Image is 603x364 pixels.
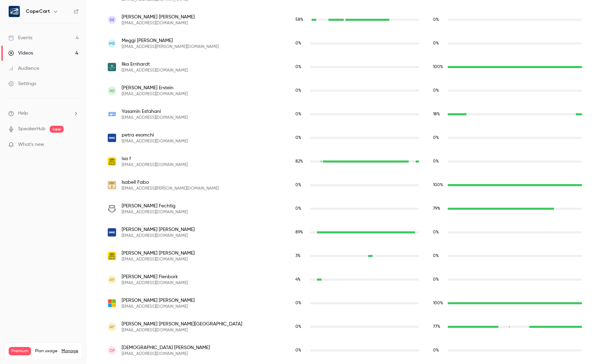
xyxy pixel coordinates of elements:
a: Manage [62,348,78,354]
span: [EMAIL_ADDRESS][DOMAIN_NAME] [122,139,188,144]
span: Live watch time [295,111,307,117]
span: Replay watch time [433,347,444,354]
span: Plan usage [35,348,57,354]
span: Live watch time [295,347,307,354]
div: willkommen@isabell-fabo.com [101,173,589,197]
span: What's new [18,141,44,148]
span: Replay watch time [433,206,444,212]
span: 0 % [295,325,301,329]
h6: CopeCart [26,8,50,15]
span: Replay watch time [433,88,444,94]
span: Replay watch time [433,40,444,47]
span: Replay watch time [433,229,444,235]
span: 0 % [295,89,301,93]
img: gmx.de [108,228,116,237]
span: 0 % [433,18,439,22]
span: [PERSON_NAME] [PERSON_NAME] [122,250,195,257]
span: [PERSON_NAME] [PERSON_NAME] [122,14,195,20]
span: Live watch time [295,17,307,23]
span: Replay watch time [433,253,444,259]
span: [PERSON_NAME] [PERSON_NAME][GEOGRAPHIC_DATA] [122,321,242,328]
span: 0 % [433,159,439,164]
span: petra esomchi [122,132,188,139]
span: 0 % [295,65,301,69]
span: [PERSON_NAME] [PERSON_NAME] [122,226,195,233]
span: 0 % [433,230,439,234]
img: web.de [108,252,116,260]
span: [EMAIL_ADDRESS][DOMAIN_NAME] [122,91,188,97]
a: SpeakerHub [18,125,46,133]
span: 0 % [295,348,301,353]
span: Replay watch time [433,300,444,306]
span: 79 % [433,207,440,211]
div: antonerstein@gmail.com [101,79,589,102]
span: 77 % [433,325,440,329]
span: Live watch time [295,64,307,70]
div: Settings [8,80,36,87]
span: Live watch time [295,206,307,212]
span: Live watch time [295,40,307,47]
span: [EMAIL_ADDRESS][DOMAIN_NAME] [122,115,188,121]
div: meggi.erman@gmail.com [101,32,589,55]
span: Isabell Fabo [122,179,219,186]
span: [EMAIL_ADDRESS][DOMAIN_NAME] [122,68,188,73]
span: [EMAIL_ADDRESS][DOMAIN_NAME] [122,162,188,168]
img: copecart.com [108,110,116,118]
span: [EMAIL_ADDRESS][DOMAIN_NAME] [122,20,195,26]
span: Live watch time [295,300,307,306]
span: Replay watch time [433,324,444,330]
span: [PERSON_NAME] [PERSON_NAME] [122,297,195,304]
span: 58 % [295,18,303,22]
div: fienbork74@gmail.com [101,268,589,291]
span: 0 % [295,301,301,305]
span: isa f [122,155,188,162]
span: Live watch time [295,88,307,94]
span: AF [109,324,114,330]
span: [EMAIL_ADDRESS][DOMAIN_NAME] [122,257,195,262]
div: Videos [8,50,33,57]
span: [DEMOGRAPHIC_DATA] [PERSON_NAME] [122,344,210,351]
span: 0 % [433,41,439,45]
span: 0 % [295,112,301,116]
span: Live watch time [295,276,307,283]
span: 82 % [295,159,303,164]
span: Replay watch time [433,182,444,188]
div: hello@ilkaernhardt.com [101,55,589,79]
span: 0 % [433,254,439,258]
span: Live watch time [295,324,307,330]
div: falkennest2025@outlook.de [101,291,589,315]
div: office@weblogik.at [101,339,589,362]
span: 0 % [433,348,439,353]
span: Live watch time [295,135,307,141]
span: Help [18,110,28,117]
span: [EMAIL_ADDRESS][DOMAIN_NAME] [122,328,242,333]
span: [PERSON_NAME] Fechtig [122,202,188,209]
span: Replay watch time [433,158,444,165]
img: isabell-fabo.com [108,181,116,189]
span: SE [109,17,114,23]
span: Live watch time [295,182,307,188]
span: 89 % [295,230,303,234]
span: CF [109,347,115,354]
span: [EMAIL_ADDRESS][DOMAIN_NAME] [122,304,195,309]
span: [EMAIL_ADDRESS][DOMAIN_NAME] [122,209,188,215]
span: 0 % [295,183,301,187]
span: Yasamin Esfahani [122,108,188,115]
span: 0 % [433,278,439,282]
div: massivefrn@web.de [101,244,589,268]
span: Replay watch time [433,276,444,283]
span: [EMAIL_ADDRESS][PERSON_NAME][DOMAIN_NAME] [122,186,219,191]
span: 4 % [295,278,301,282]
span: Live watch time [295,253,307,259]
span: Meggi [PERSON_NAME] [122,37,219,44]
img: outlook.de [108,299,116,307]
span: [EMAIL_ADDRESS][PERSON_NAME][DOMAIN_NAME] [122,44,219,50]
span: AE [109,88,114,94]
img: ilkaernhardt.com [108,63,116,71]
span: [EMAIL_ADDRESS][DOMAIN_NAME] [122,280,188,286]
img: gmx.de [108,134,116,142]
div: 4everisa@web.de [101,150,589,173]
span: ME [109,40,115,47]
span: 0 % [295,136,301,140]
div: p.esomchi@gmx.de [101,126,589,150]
